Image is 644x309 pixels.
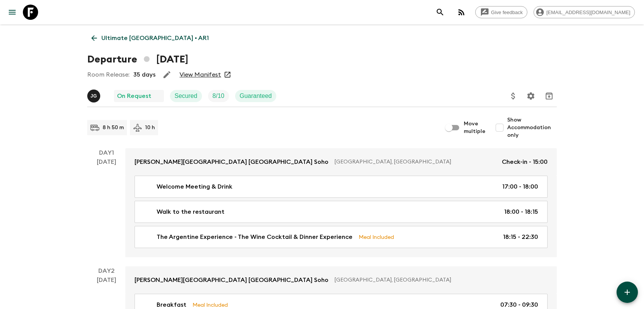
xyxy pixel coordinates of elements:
p: 8 h 50 m [103,124,124,131]
button: menu [5,5,20,20]
a: Walk to the restaurant18:00 - 18:15 [135,201,548,223]
p: [GEOGRAPHIC_DATA], [GEOGRAPHIC_DATA] [335,276,541,284]
p: Ultimate [GEOGRAPHIC_DATA] • AR1 [101,34,209,43]
p: 35 days [133,70,155,79]
p: Welcome Meeting & Drink [157,182,232,191]
p: 18:15 - 22:30 [503,232,538,242]
span: Show Accommodation only [507,116,557,139]
div: [DATE] [97,157,116,257]
a: The Argentine Experience - The Wine Cocktail & Dinner ExperienceMeal Included18:15 - 22:30 [135,226,548,248]
a: Welcome Meeting & Drink17:00 - 18:00 [135,176,548,198]
button: Settings [523,88,538,104]
button: search adventures [433,5,448,20]
div: Trip Fill [208,90,229,102]
div: Secured [170,90,202,102]
p: [GEOGRAPHIC_DATA], [GEOGRAPHIC_DATA] [335,158,496,166]
p: On Request [117,91,151,101]
p: 10 h [145,124,155,131]
p: Room Release: [87,70,130,79]
p: 17:00 - 18:00 [502,182,538,191]
p: [PERSON_NAME][GEOGRAPHIC_DATA] [GEOGRAPHIC_DATA] Soho [135,157,328,167]
div: [EMAIL_ADDRESS][DOMAIN_NAME] [533,6,635,18]
p: Guaranteed [240,91,272,101]
a: View Manifest [179,71,221,78]
p: Day 1 [87,148,125,157]
p: Check-in - 15:00 [502,157,548,167]
span: Give feedback [487,10,527,15]
button: Archive (Completed, Cancelled or Unsynced Departures only) [541,88,557,104]
p: 18:00 - 18:15 [504,207,538,216]
a: [PERSON_NAME][GEOGRAPHIC_DATA] [GEOGRAPHIC_DATA] Soho[GEOGRAPHIC_DATA], [GEOGRAPHIC_DATA] [125,266,557,294]
p: Day 2 [87,266,125,275]
a: Ultimate [GEOGRAPHIC_DATA] • AR1 [87,30,213,46]
a: Give feedback [475,6,527,18]
span: [EMAIL_ADDRESS][DOMAIN_NAME] [542,10,634,15]
p: The Argentine Experience - The Wine Cocktail & Dinner Experience [157,232,352,242]
p: 8 / 10 [213,91,224,101]
p: J G [90,93,97,99]
p: Meal Included [192,301,228,309]
span: Move multiple [464,120,486,135]
p: Meal Included [359,233,394,241]
p: [PERSON_NAME][GEOGRAPHIC_DATA] [GEOGRAPHIC_DATA] Soho [135,275,328,285]
p: Secured [175,91,197,101]
p: Walk to the restaurant [157,207,224,216]
h1: Departure [DATE] [87,52,188,67]
button: Update Price, Early Bird Discount and Costs [506,88,521,104]
span: Jessica Giachello [87,92,102,98]
a: [PERSON_NAME][GEOGRAPHIC_DATA] [GEOGRAPHIC_DATA] Soho[GEOGRAPHIC_DATA], [GEOGRAPHIC_DATA]Check-in... [125,148,557,176]
button: JG [87,90,102,102]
